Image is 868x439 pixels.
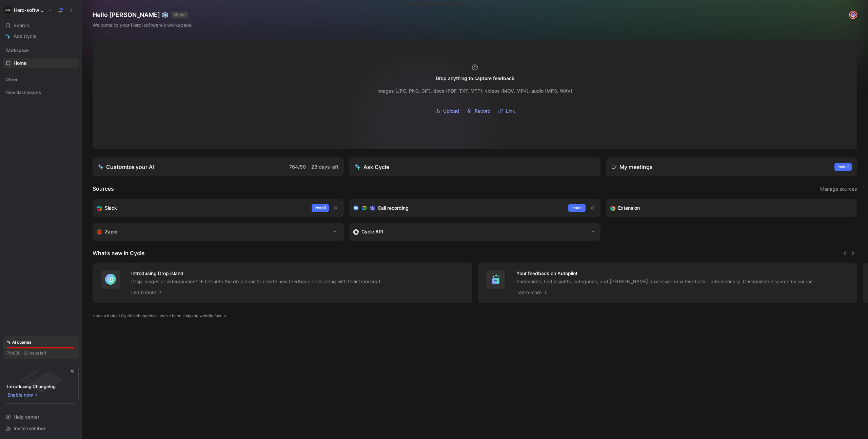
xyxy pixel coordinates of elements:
[516,288,548,297] a: Learn more
[131,269,382,278] h4: Introducing Drop island
[820,185,857,193] button: Manage sources
[93,185,114,193] h2: Sources
[5,76,18,83] span: Other
[436,74,514,82] div: Drop anything to capture feedback
[3,412,79,422] div: Help center
[105,204,117,212] h3: Slack
[496,106,517,116] button: Link
[611,163,653,171] div: My meetings
[172,12,188,18] button: MAKER
[9,365,73,400] img: bg-BLZuj68n.svg
[14,425,45,431] span: Invite member
[3,87,79,99] div: New dashboards
[131,288,163,297] a: Learn more
[433,106,461,116] button: Upload
[131,278,382,285] p: Drop images or video/audio/PDF files into the drop zone to create new feedback docs along with th...
[311,164,338,170] span: 23 days left
[7,350,46,357] div: 764/50 · 23 days left
[516,269,814,278] h4: Your feedback on Autopilot
[5,47,29,54] span: Workspace
[3,20,79,31] div: Search
[14,32,36,40] span: Ask Cycle
[98,163,154,171] div: Customize your AI
[378,204,409,212] h3: Call recording
[308,164,309,170] span: ·
[618,204,640,212] h3: Extension
[568,204,586,212] button: Install
[3,58,79,68] a: Home
[312,204,329,212] button: Install
[4,7,11,14] img: Hero-software
[516,278,814,285] p: Summarize, find insights, categorize, and [PERSON_NAME] processed new feedback - automatically. C...
[506,107,515,115] span: Link
[14,21,29,30] span: Search
[93,21,192,29] div: Welcome to your Hero-software’s workspace
[14,7,45,13] h1: Hero-software
[7,382,56,390] div: Introducing Changelog
[5,89,41,96] span: New dashboards
[7,339,31,346] div: AI queries
[571,205,583,211] span: Install
[3,5,54,15] button: Hero-softwareHero-software
[14,414,39,420] span: Help center
[464,106,493,116] button: Record
[355,163,389,171] div: Ask Cycle
[3,423,79,434] div: Invite member
[3,87,79,97] div: New dashboards
[93,312,227,319] a: Have a look at Cycle’s changelog – we’ve been shipping weirdly fast
[850,12,856,18] img: avatar
[837,164,849,170] span: Install
[353,204,563,212] div: Record & transcribe meetings from Zoom, Meet & Teams.
[93,11,192,19] h1: Hello [PERSON_NAME] ❄️
[820,185,857,193] span: Manage sources
[475,107,491,115] span: Record
[349,157,600,176] button: Ask Cycle
[361,228,383,236] h3: Cycle API
[7,390,39,399] button: Enable now
[3,45,79,55] div: Workspace
[610,204,840,212] div: Capture feedback from anywhere on the web
[289,164,306,170] span: 764/50
[105,228,119,236] h3: Zapier
[353,228,583,236] div: Sync customers & send feedback from custom sources. Get inspired by our favorite use case
[377,87,572,95] div: Images (JPG, PNG, GIF), docs (PDF, TXT, VTT), videos (MOV, MP4), audio (MP3, WAV)
[93,157,344,176] a: Customize your AI764/50·23 days left
[3,31,79,41] a: Ask Cycle
[443,107,459,115] span: Upload
[834,163,852,171] button: Install
[3,74,79,84] div: Other
[315,205,326,211] span: Install
[7,391,34,399] span: Enable now
[14,60,26,66] span: Home
[97,228,326,236] div: Capture feedback from thousands of sources with Zapier (survey results, recordings, sheets, etc).
[3,74,79,87] div: Other
[97,204,306,212] div: Sync your customers, send feedback and get updates in Slack
[93,249,144,257] h2: What’s new in Cycle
